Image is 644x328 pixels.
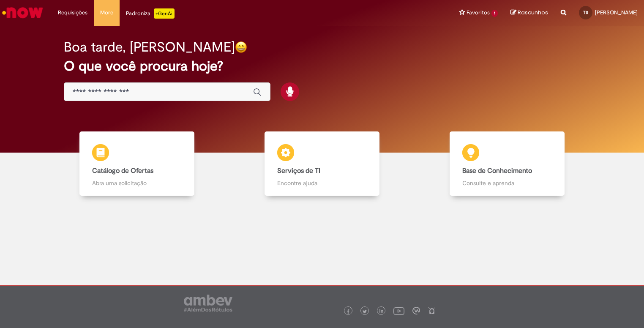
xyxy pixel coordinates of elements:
[1,4,44,21] img: ServiceNow
[58,8,87,17] span: Requisições
[92,179,182,187] p: Abra uma solicitação
[126,8,175,19] div: Padroniza
[363,309,367,314] img: logo_footer_twitter.png
[491,10,498,17] span: 1
[100,8,113,17] span: More
[462,179,552,187] p: Consulte e aprenda
[467,8,490,17] span: Favoritos
[154,8,175,19] p: +GenAi
[346,309,350,314] img: logo_footer_facebook.png
[428,307,436,314] img: logo_footer_naosei.png
[412,307,420,314] img: logo_footer_workplace.png
[379,309,384,314] img: logo_footer_linkedin.png
[64,59,580,74] h2: O que você procura hoje?
[510,9,548,17] a: Rascunhos
[235,41,247,53] img: happy-face.png
[393,305,404,316] img: logo_footer_youtube.png
[583,10,588,15] span: TS
[64,40,235,55] h2: Boa tarde, [PERSON_NAME]
[415,131,600,196] a: Base de Conhecimento Consulte e aprenda
[92,167,153,175] b: Catálogo de Ofertas
[518,8,548,16] span: Rascunhos
[229,131,415,196] a: Serviços de TI Encontre ajuda
[44,131,229,196] a: Catálogo de Ofertas Abra uma solicitação
[277,167,320,175] b: Serviços de TI
[462,167,532,175] b: Base de Conhecimento
[184,295,232,312] img: logo_footer_ambev_rotulo_gray.png
[595,9,638,16] span: [PERSON_NAME]
[277,179,367,187] p: Encontre ajuda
